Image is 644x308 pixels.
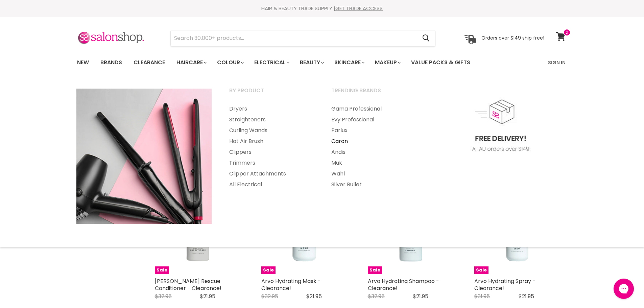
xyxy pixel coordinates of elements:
span: Sale [368,266,382,274]
span: Sale [155,266,169,274]
a: Muk [323,158,424,168]
a: Haircare [171,55,211,70]
a: Trimmers [221,158,321,168]
a: Makeup [370,55,405,70]
a: Caron [323,136,424,147]
a: GET TRADE ACCESS [335,5,383,12]
span: $21.95 [200,292,215,300]
nav: Main [69,53,576,72]
span: $32.95 [261,292,278,300]
span: Sale [261,266,276,274]
a: Sign In [544,55,570,70]
span: $32.95 [155,292,172,300]
ul: Main menu [323,103,424,190]
a: Brands [95,55,127,70]
iframe: Gorgias live chat messenger [610,276,637,301]
a: [PERSON_NAME] Rescue Conditioner - Clearance! [155,277,221,292]
ul: Main menu [72,53,510,72]
span: Sale [474,266,488,274]
button: Search [417,30,435,46]
input: Search [171,30,417,46]
span: $21.95 [519,292,534,300]
a: Skincare [329,55,368,70]
a: Straighteners [221,114,321,125]
a: Value Packs & Gifts [406,55,475,70]
p: Orders over $149 ship free! [481,35,544,41]
a: Clipper Attachments [221,168,321,179]
a: By Product [221,85,321,102]
ul: Main menu [221,103,321,190]
a: Hot Air Brush [221,136,321,147]
form: Product [170,30,435,46]
a: Beauty [295,55,328,70]
a: Parlux [323,125,424,136]
span: $31.95 [474,292,490,300]
a: Silver Bullet [323,179,424,190]
a: Evy Professional [323,114,424,125]
a: Electrical [249,55,293,70]
a: All Electrical [221,179,321,190]
a: Arvo Hydrating Spray - Clearance! [474,277,535,292]
a: Arvo Hydrating Shampoo - Clearance! [368,277,439,292]
span: $21.95 [413,292,428,300]
span: $21.95 [306,292,322,300]
div: HAIR & BEAUTY TRADE SUPPLY | [69,5,576,12]
a: Wahl [323,168,424,179]
a: Trending Brands [323,85,424,102]
a: Andis [323,147,424,158]
a: Clearance [128,55,170,70]
a: Curling Wands [221,125,321,136]
a: Gama Professional [323,103,424,114]
a: New [72,55,94,70]
a: Dryers [221,103,321,114]
span: $32.95 [368,292,385,300]
a: Colour [212,55,248,70]
a: Clippers [221,147,321,158]
a: Arvo Hydrating Mask - Clearance! [261,277,321,292]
